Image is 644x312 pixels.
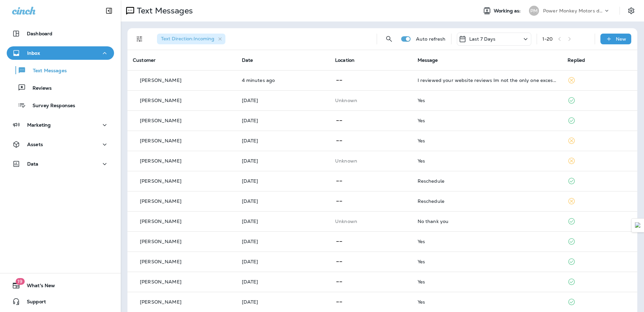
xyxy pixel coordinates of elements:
[242,219,325,224] p: Aug 28, 2025 03:20 PM
[134,6,193,16] p: Text Messages
[26,68,67,74] p: Text Messages
[20,299,46,307] span: Support
[418,118,557,123] div: Yes
[542,36,553,42] div: 1 - 20
[140,118,181,123] p: [PERSON_NAME]
[416,36,446,42] p: Auto refresh
[418,98,557,103] div: Yes
[7,27,114,40] button: Dashboard
[335,219,407,224] p: This customer does not have a last location and the phone number they messaged is not assigned to...
[418,178,557,184] div: Reschedule
[242,299,325,305] p: Aug 26, 2025 09:35 AM
[418,158,557,164] div: Yes
[7,138,114,151] button: Assets
[161,36,214,42] span: Text Direction : Incoming
[140,138,181,143] p: [PERSON_NAME]
[15,278,24,285] span: 19
[140,98,181,103] p: [PERSON_NAME]
[242,118,325,123] p: Sep 2, 2025 12:14 PM
[335,158,407,164] p: This customer does not have a last location and the phone number they messaged is not assigned to...
[242,98,325,103] p: Sep 4, 2025 08:50 AM
[20,283,55,291] span: What's New
[27,31,52,36] p: Dashboard
[140,259,181,264] p: [PERSON_NAME]
[133,57,156,63] span: Customer
[157,34,225,44] div: Text Direction:Incoming
[616,36,626,42] p: New
[418,259,557,264] div: Yes
[140,178,181,184] p: [PERSON_NAME]
[242,57,253,63] span: Date
[543,8,603,13] p: Power Monkey Motors dba Grease Monkey 1120
[418,299,557,305] div: Yes
[242,78,325,83] p: Sep 6, 2025 02:34 PM
[133,32,146,46] button: Filters
[140,279,181,284] p: [PERSON_NAME]
[140,299,181,305] p: [PERSON_NAME]
[242,158,325,164] p: Sep 1, 2025 10:34 AM
[7,157,114,171] button: Data
[27,142,43,147] p: Assets
[242,259,325,264] p: Aug 28, 2025 12:54 PM
[27,161,39,167] p: Data
[469,36,496,42] p: Last 7 Days
[27,50,40,56] p: Inbox
[7,295,114,308] button: Support
[335,98,407,103] p: This customer does not have a last location and the phone number they messaged is not assigned to...
[418,57,438,63] span: Message
[26,103,75,109] p: Survey Responses
[382,32,396,46] button: Search Messages
[418,138,557,143] div: Yes
[7,46,114,60] button: Inbox
[529,6,539,16] div: PM
[335,57,355,63] span: Location
[7,98,114,112] button: Survey Responses
[494,8,522,14] span: Working as:
[140,158,181,164] p: [PERSON_NAME]
[635,222,641,228] img: Detect Auto
[7,81,114,95] button: Reviews
[140,239,181,244] p: [PERSON_NAME]
[242,138,325,143] p: Sep 2, 2025 09:11 AM
[26,85,52,92] p: Reviews
[140,219,181,224] p: [PERSON_NAME]
[418,198,557,204] div: Reschedule
[7,63,114,77] button: Text Messages
[242,239,325,244] p: Aug 28, 2025 01:07 PM
[625,5,637,17] button: Settings
[242,178,325,184] p: Sep 1, 2025 09:48 AM
[418,219,557,224] div: No thank you
[242,279,325,284] p: Aug 27, 2025 08:17 AM
[140,78,181,83] p: [PERSON_NAME]
[418,279,557,284] div: Yes
[568,57,585,63] span: Replied
[7,118,114,132] button: Marketing
[7,279,114,292] button: 19What's New
[140,198,181,204] p: [PERSON_NAME]
[27,122,51,128] p: Marketing
[418,239,557,244] div: Yes
[242,198,325,204] p: Sep 1, 2025 08:34 AM
[418,78,557,83] div: I reviewed your website reviews Im not the only one excessive wait. The guy before me waited 2 hr...
[100,4,118,17] button: Collapse Sidebar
